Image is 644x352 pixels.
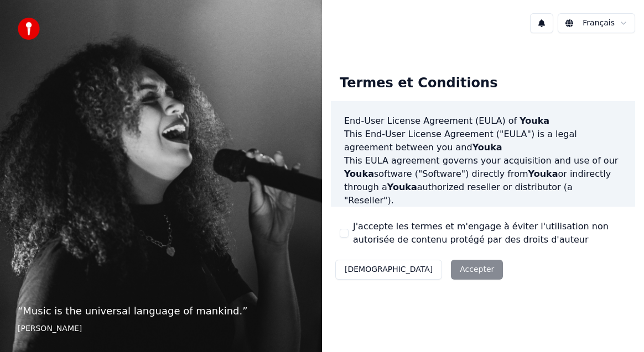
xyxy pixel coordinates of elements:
[18,323,304,334] footer: [PERSON_NAME]
[344,169,374,179] span: Youka
[335,260,442,280] button: [DEMOGRAPHIC_DATA]
[344,154,622,207] p: This EULA agreement governs your acquisition and use of our software ("Software") directly from o...
[344,114,622,128] h3: End-User License Agreement (EULA) of
[528,169,558,179] span: Youka
[353,220,626,246] label: J'accepte les termes et m'engage à éviter l'utilisation non autorisée de contenu protégé par des ...
[344,128,622,154] p: This End-User License Agreement ("EULA") is a legal agreement between you and
[18,18,40,40] img: youka
[387,182,417,192] span: Youka
[331,66,506,101] div: Termes et Conditions
[18,303,304,319] p: “ Music is the universal language of mankind. ”
[520,115,549,126] span: Youka
[472,142,502,153] span: Youka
